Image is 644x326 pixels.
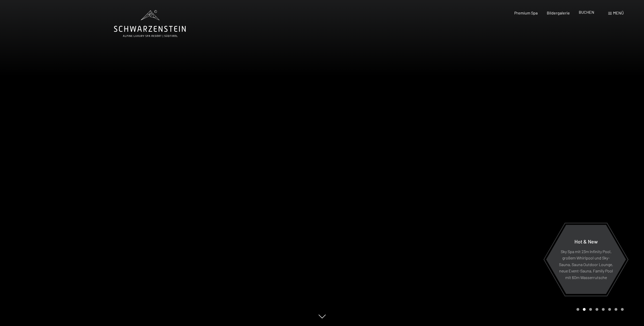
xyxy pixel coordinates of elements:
div: Carousel Page 2 (Current Slide) [583,308,586,311]
div: Carousel Pagination [575,308,624,311]
p: Sky Spa mit 23m Infinity Pool, großem Whirlpool und Sky-Sauna, Sauna Outdoor Lounge, neue Event-S... [558,248,614,281]
div: Carousel Page 5 [602,308,605,311]
div: Carousel Page 7 [615,308,617,311]
a: Hot & New Sky Spa mit 23m Infinity Pool, großem Whirlpool und Sky-Sauna, Sauna Outdoor Lounge, ne... [546,224,626,294]
div: Carousel Page 6 [608,308,611,311]
a: BUCHEN [579,10,594,14]
div: Carousel Page 1 [576,308,579,311]
div: Carousel Page 4 [596,308,598,311]
span: Hot & New [574,238,598,244]
div: Carousel Page 3 [589,308,592,311]
a: Premium Spa [514,10,538,15]
div: Carousel Page 8 [621,308,624,311]
a: Bildergalerie [547,10,570,15]
span: Menü [613,10,624,15]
